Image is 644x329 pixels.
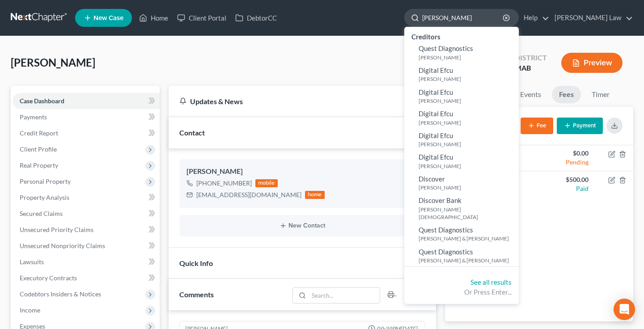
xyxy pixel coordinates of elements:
[135,10,173,26] a: Home
[422,9,504,26] input: Search by name...
[13,190,160,206] a: Property Analysis
[404,129,519,151] a: Digital Efcu[PERSON_NAME]
[20,306,40,314] span: Income
[419,66,453,74] span: Digital Efcu
[419,184,517,191] small: [PERSON_NAME]
[404,194,519,223] a: Discover Bank[PERSON_NAME][DEMOGRAPHIC_DATA]
[404,107,519,129] a: Digital Efcu[PERSON_NAME]
[20,210,63,217] span: Secured Claims
[404,245,519,267] a: Quest Diagnostics[PERSON_NAME] & [PERSON_NAME]
[519,10,549,26] a: Help
[515,63,547,73] div: MAB
[13,270,160,286] a: Executory Contracts
[20,97,64,105] span: Case Dashboard
[419,257,517,264] small: [PERSON_NAME] & [PERSON_NAME]
[419,131,453,139] span: Digital Efcu
[419,140,517,148] small: [PERSON_NAME]
[20,113,47,121] span: Payments
[13,93,160,109] a: Case Dashboard
[614,299,635,320] div: Open Intercom Messenger
[404,223,519,245] a: Quest Diagnostics[PERSON_NAME] & [PERSON_NAME]
[11,56,95,69] span: [PERSON_NAME]
[419,97,517,105] small: [PERSON_NAME]
[255,179,278,187] div: mobile
[20,290,101,298] span: Codebtors Insiders & Notices
[93,15,123,21] span: New Case
[179,290,214,299] span: Comments
[557,118,603,134] button: Payment
[561,53,623,73] button: Preview
[196,190,301,199] div: [EMAIL_ADDRESS][DOMAIN_NAME]
[546,175,588,184] div: $500.00
[419,162,517,170] small: [PERSON_NAME]
[585,86,617,103] a: Timer
[419,54,517,61] small: [PERSON_NAME]
[13,254,160,270] a: Lawsuits
[521,118,553,134] button: Fee
[13,238,160,254] a: Unsecured Nonpriority Claims
[20,242,105,249] span: Unsecured Nonpriority Claims
[515,53,547,63] div: District
[404,63,519,85] a: Digital Efcu[PERSON_NAME]
[546,149,588,158] div: $0.00
[186,222,418,229] button: New Contact
[13,109,160,125] a: Payments
[470,278,512,286] a: See all results
[411,287,512,297] div: Or Press Enter...
[13,125,160,141] a: Credit Report
[196,179,252,188] div: [PHONE_NUMBER]
[13,222,160,238] a: Unsecured Priority Claims
[419,75,517,83] small: [PERSON_NAME]
[309,288,380,303] input: Search...
[179,128,205,137] span: Contact
[173,10,231,26] a: Client Portal
[20,161,58,169] span: Real Property
[305,191,325,199] div: home
[20,226,93,233] span: Unsecured Priority Claims
[513,86,548,103] a: Events
[419,44,473,52] span: Quest Diagnostics
[419,88,453,96] span: Digital Efcu
[404,150,519,172] a: Digital Efcu[PERSON_NAME]
[179,97,398,106] div: Updates & News
[546,184,588,193] div: Paid
[419,235,517,242] small: [PERSON_NAME] & [PERSON_NAME]
[186,166,418,177] div: [PERSON_NAME]
[419,110,453,118] span: Digital Efcu
[419,175,445,183] span: Discover
[20,129,58,137] span: Credit Report
[419,226,473,234] span: Quest Diagnostics
[404,172,519,194] a: Discover[PERSON_NAME]
[419,119,517,127] small: [PERSON_NAME]
[20,194,69,201] span: Property Analysis
[550,10,633,26] a: [PERSON_NAME] Law
[419,153,453,161] span: Digital Efcu
[20,274,77,282] span: Executory Contracts
[404,30,519,42] div: Creditors
[419,248,473,256] span: Quest Diagnostics
[231,10,281,26] a: DebtorCC
[419,196,462,204] span: Discover Bank
[13,206,160,222] a: Secured Claims
[404,85,519,107] a: Digital Efcu[PERSON_NAME]
[20,145,57,153] span: Client Profile
[20,258,44,266] span: Lawsuits
[546,158,588,167] div: Pending
[419,206,517,221] small: [PERSON_NAME][DEMOGRAPHIC_DATA]
[552,86,581,103] a: Fees
[179,259,213,267] span: Quick Info
[404,42,519,63] a: Quest Diagnostics[PERSON_NAME]
[20,177,71,185] span: Personal Property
